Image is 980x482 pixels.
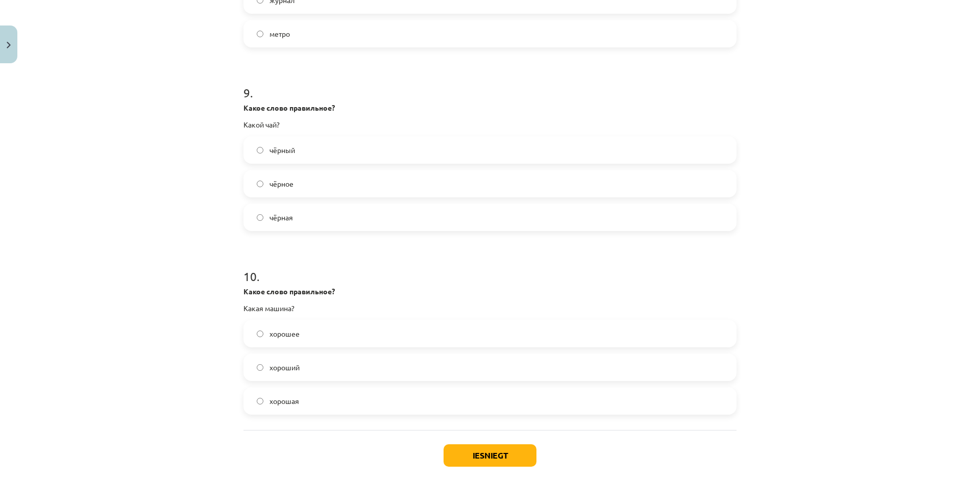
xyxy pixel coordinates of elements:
input: чёрная [257,214,263,221]
strong: Какое слово правильное? [243,103,335,112]
input: метро [257,31,263,37]
h1: 10 . [243,251,737,283]
span: хороший [269,362,300,373]
p: Какая машина? [243,303,737,314]
input: чёрный [257,147,263,154]
span: хорошая [269,396,299,407]
input: хорошая [257,398,263,404]
p: Какой чай? [243,119,737,130]
button: Iesniegt [444,444,536,467]
input: хорошее [257,331,263,337]
span: хорошее [269,328,300,339]
span: чёрное [269,179,293,189]
span: чёрная [269,212,293,223]
h1: 9 . [243,68,737,99]
span: чёрный [269,145,295,156]
input: чёрное [257,181,263,187]
input: хороший [257,364,263,371]
span: метро [269,29,290,39]
strong: Какое слово правильное? [243,287,335,296]
img: icon-close-lesson-0947bae3869378f0d4975bcd49f059093ad1ed9edebbc8119c70593378902aed.svg [7,42,11,48]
